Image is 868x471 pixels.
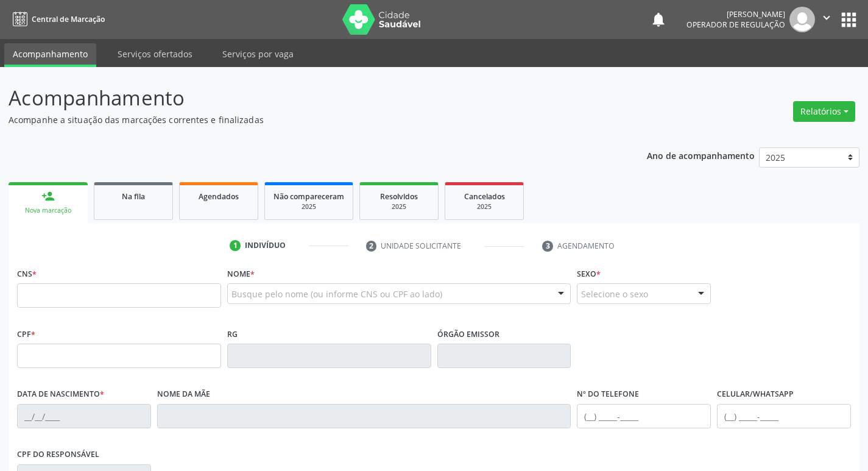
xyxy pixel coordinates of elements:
button: Relatórios [793,101,855,122]
input: (__) _____-_____ [717,404,851,428]
button: apps [838,9,859,30]
label: Nº do Telefone [577,385,639,404]
span: Cancelados [464,191,505,202]
div: Indivíduo [245,240,286,251]
button:  [815,7,838,32]
input: __/__/____ [17,404,151,428]
span: Na fila [122,191,145,202]
label: Órgão emissor [437,325,499,344]
p: Acompanhe a situação das marcações correntes e finalizadas [9,113,604,126]
div: person_add [41,189,55,203]
span: Agendados [199,191,239,202]
span: Resolvidos [380,191,418,202]
span: Operador de regulação [686,19,785,30]
label: Nome [227,264,255,283]
label: Nome da mãe [157,385,210,404]
button: notifications [650,11,667,28]
div: 2025 [273,202,344,211]
span: Central de Marcação [32,14,105,24]
div: 2025 [454,202,515,211]
p: Acompanhamento [9,83,604,113]
div: Nova marcação [17,206,79,215]
span: Selecione o sexo [581,288,648,300]
label: CPF do responsável [17,445,99,464]
label: CPF [17,325,35,344]
a: Serviços ofertados [109,43,201,65]
span: Busque pelo nome (ou informe CNS ou CPF ao lado) [231,288,442,300]
label: CNS [17,264,37,283]
label: Celular/WhatsApp [717,385,794,404]
input: (__) _____-_____ [577,404,711,428]
p: Ano de acompanhamento [647,147,755,163]
div: 1 [230,240,241,251]
i:  [820,11,833,24]
a: Serviços por vaga [214,43,302,65]
div: 2025 [369,202,429,211]
a: Acompanhamento [4,43,96,67]
a: Central de Marcação [9,9,105,29]
span: Não compareceram [273,191,344,202]
label: RG [227,325,238,344]
img: img [789,7,815,32]
div: [PERSON_NAME] [686,9,785,19]
label: Data de nascimento [17,385,104,404]
label: Sexo [577,264,601,283]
